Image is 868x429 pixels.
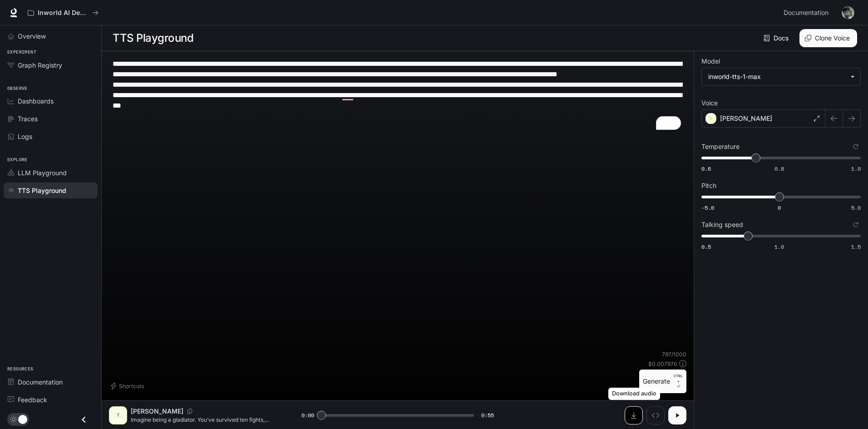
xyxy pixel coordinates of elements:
span: Overview [18,31,46,41]
p: [PERSON_NAME] [131,407,183,416]
a: Feedback [4,392,98,408]
button: Reset to default [851,142,861,152]
span: Graph Registry [18,60,62,70]
span: 0:00 [301,411,314,420]
span: 1.0 [851,165,861,173]
p: Imagine being a gladiator. You’ve survived ten fights, maybe more. You can hear the crowd chantin... [131,416,280,424]
a: Traces [4,111,98,127]
span: Documentation [18,377,63,387]
span: -5.0 [701,204,714,212]
h1: TTS Playground [113,29,193,47]
div: inworld-tts-1-max [708,72,846,81]
img: User avatar [842,6,854,19]
p: 797 / 1000 [662,350,686,358]
span: LLM Playground [18,168,67,178]
p: Voice [701,100,718,106]
span: Logs [18,132,32,141]
p: Temperature [701,143,740,150]
button: Clone Voice [799,29,857,47]
p: CTRL + [674,373,683,384]
p: Inworld AI Demos [38,9,89,17]
button: All workspaces [24,4,103,22]
a: Overview [4,28,98,44]
a: Graph Registry [4,57,98,73]
a: Docs [762,29,792,47]
span: Feedback [18,395,47,404]
a: Documentation [780,4,835,22]
span: 0:55 [481,411,494,420]
span: 0.5 [701,243,711,251]
span: TTS Playground [18,186,66,195]
span: 0.8 [774,165,784,173]
div: T [111,408,125,423]
span: Dark mode toggle [18,414,27,424]
a: Logs [4,128,98,144]
div: inworld-tts-1-max [702,68,860,85]
span: Traces [18,114,38,123]
div: Download audio [608,388,660,400]
a: TTS Playground [4,182,98,198]
span: 1.5 [851,243,861,251]
span: Documentation [784,7,829,19]
p: [PERSON_NAME] [720,114,772,123]
span: 0 [778,204,781,212]
span: 5.0 [851,204,861,212]
button: Reset to default [851,220,861,230]
p: $ 0.007970 [648,360,677,368]
a: Documentation [4,374,98,390]
span: 0.6 [701,165,711,173]
a: Dashboards [4,93,98,109]
button: Copy Voice ID [183,409,196,414]
button: Close drawer [74,410,94,429]
span: 1.0 [774,243,784,251]
p: Pitch [701,182,716,189]
p: ⏎ [674,373,683,390]
button: Shortcuts [109,379,148,393]
p: Talking speed [701,222,743,228]
p: Model [701,58,720,64]
textarea: To enrich screen reader interactions, please activate Accessibility in Grammarly extension settings [113,59,683,132]
button: User avatar [839,4,857,22]
button: GenerateCTRL +⏎ [639,370,686,393]
button: Download audio [625,406,643,424]
button: Inspect [646,406,665,424]
a: LLM Playground [4,165,98,181]
span: Dashboards [18,96,54,106]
